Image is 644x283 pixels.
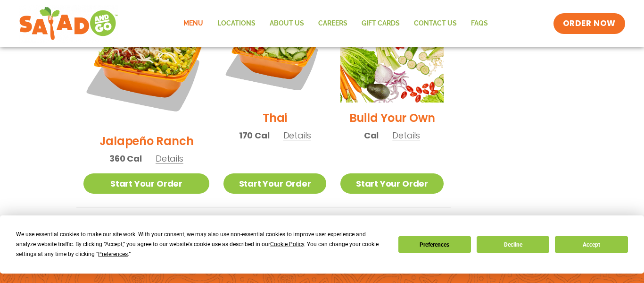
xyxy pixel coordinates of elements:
a: Locations [210,13,263,34]
span: Cookie Policy [270,241,304,248]
span: Details [283,129,311,141]
span: Details [392,129,420,141]
a: Menu [176,13,210,34]
img: new-SAG-logo-768×292 [19,5,118,43]
h2: Jalapeño Ranch [99,133,194,149]
div: We use essential cookies to make our site work. With your consent, we may also use non-essential ... [16,230,387,259]
a: FAQs [464,13,495,34]
button: Accept [555,236,627,253]
h2: Thai [263,110,287,126]
button: Decline [477,236,549,253]
a: ORDER NOW [553,13,625,34]
span: ORDER NOW [563,18,616,29]
button: Preferences [398,236,471,253]
span: 360 Cal [109,152,142,165]
a: Contact Us [407,13,464,34]
span: Details [156,153,183,164]
a: GIFT CARDS [355,13,407,34]
span: Preferences [98,251,128,257]
a: About Us [263,13,311,34]
a: Start Your Order [223,173,326,194]
span: 170 Cal [239,129,270,142]
a: Careers [311,13,355,34]
a: Start Your Order [83,173,209,194]
nav: Menu [176,13,495,34]
h2: Build Your Own [349,110,435,126]
a: Start Your Order [340,173,443,194]
span: Cal [364,129,379,142]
